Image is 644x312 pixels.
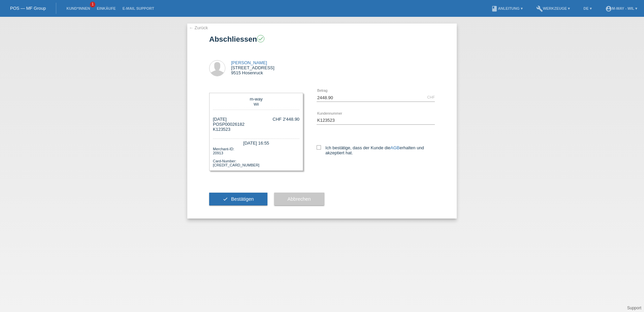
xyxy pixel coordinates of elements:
div: CHF [427,95,435,99]
a: buildWerkzeuge ▾ [533,6,574,10]
a: POS — MF Group [10,6,46,11]
a: E-Mail Support [119,6,158,10]
a: Einkäufe [93,6,119,10]
div: [DATE] 16:55 [213,139,299,146]
div: m-way [215,96,298,102]
div: [DATE] POSP00026182 [213,117,245,132]
i: build [536,5,543,12]
h1: Abschliessen [209,35,435,43]
div: [STREET_ADDRESS] 9515 Hosenruck [231,60,275,75]
span: K123523 [213,127,230,132]
i: check [258,36,264,42]
i: book [491,5,498,12]
a: Support [627,306,641,310]
a: DE ▾ [580,6,595,10]
span: Bestätigen [231,196,254,202]
button: check Bestätigen [209,193,267,205]
i: account_circle [605,5,612,12]
a: AGB [390,145,399,150]
div: CHF 2'448.90 [272,117,299,122]
div: Wil [215,102,298,106]
label: Ich bestätige, dass der Kunde die erhalten und akzeptiert hat. [317,145,435,155]
a: account_circlem-way - Wil ▾ [602,6,641,10]
a: bookAnleitung ▾ [488,6,526,10]
a: ← Zurück [189,25,208,30]
div: Merchant-ID: 20913 Card-Number: [CREDIT_CARD_NUMBER] [213,146,299,167]
span: Abbrechen [288,196,311,202]
span: 1 [90,2,95,7]
i: check [223,196,228,202]
a: Kund*innen [63,6,93,10]
a: [PERSON_NAME] [231,60,267,65]
button: Abbrechen [274,193,324,205]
